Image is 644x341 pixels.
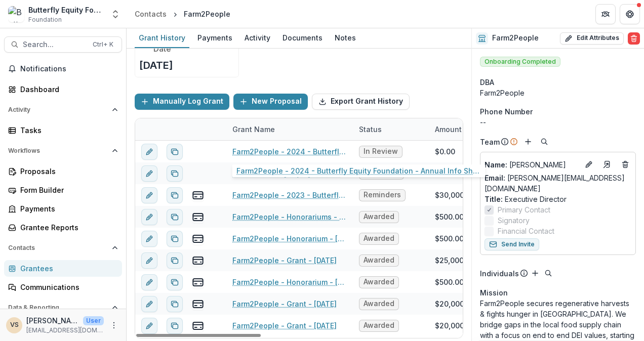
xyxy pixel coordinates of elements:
[232,233,347,244] a: Farm2People - Honorarium - [DATE]
[26,315,79,326] p: [PERSON_NAME]
[4,163,122,180] a: Proposals
[364,191,401,199] span: Reminders
[595,4,616,24] button: Partners
[542,267,554,279] button: Search
[135,94,229,110] button: Manually Log Grant
[141,187,157,203] button: edit
[232,299,337,309] a: Farm2People - Grant - [DATE]
[226,118,353,140] div: Grant Name
[435,320,475,331] div: $20,000.00
[485,238,539,250] button: Send Invite
[192,232,204,244] button: view-payments
[480,88,636,98] div: Farm2People
[4,300,122,316] button: Open Data & Reporting
[4,240,122,256] button: Open Contacts
[620,4,640,24] button: Get Help
[141,274,157,290] button: edit
[232,277,347,287] a: Farm2People - Honorarium - [DATE]
[167,208,183,225] button: Duplicate proposal
[192,189,204,201] button: view-payments
[167,295,183,312] button: Duplicate proposal
[141,317,157,333] button: edit
[141,208,157,225] button: edit
[8,304,108,311] span: Data & Reporting
[141,230,157,246] button: edit
[435,190,475,200] div: $30,000.00
[4,143,122,159] button: Open Workflows
[529,267,541,279] button: Add
[498,226,554,236] span: Financial Contact
[232,146,347,157] a: Farm2People - 2024 - Butterfly Equity Foundation - Annual Info Sheet, Goals, & Renewal Attachments
[522,136,534,148] button: Add
[435,146,455,157] div: $0.00
[480,268,519,279] p: Individuals
[240,28,274,48] a: Activity
[167,317,183,333] button: Duplicate proposal
[135,28,189,48] a: Grant History
[192,297,204,310] button: view-payments
[131,7,171,21] a: Contacts
[4,36,122,53] button: Search...
[480,117,636,127] div: --
[628,32,640,45] button: Delete
[429,118,505,140] div: Amount Awarded
[480,57,560,67] span: Onboarding Completed
[167,230,183,246] button: Duplicate proposal
[10,322,19,328] div: Vannesa Santos
[20,203,114,214] div: Payments
[240,30,274,45] div: Activity
[485,159,579,170] p: [PERSON_NAME]
[139,58,173,73] p: [DATE]
[4,260,122,277] a: Grantees
[435,299,475,309] div: $20,000.00
[435,255,475,266] div: $25,000.00
[20,84,114,95] div: Dashboard
[278,30,327,45] div: Documents
[23,40,87,49] span: Search...
[485,194,631,204] p: Executive Director
[232,255,337,266] a: Farm2People - Grant - [DATE]
[485,195,503,203] span: Title :
[538,136,550,148] button: Search
[498,204,550,215] span: Primary Contact
[108,319,120,331] button: More
[364,147,398,156] span: In Review
[492,34,539,42] h2: Farm2People
[599,156,615,173] a: Go to contact
[560,32,624,45] button: Edit Attributes
[20,185,114,195] div: Form Builder
[193,28,236,48] a: Payments
[20,222,114,233] div: Grantee Reports
[353,124,388,135] div: Status
[498,215,530,226] span: Signatory
[232,168,347,179] a: 2025 - Butterfly Equity Foundation - Annual Info Sheet, Goals, & Renewal Attachments
[20,263,114,274] div: Grantees
[278,28,327,48] a: Documents
[167,252,183,268] button: Duplicate proposal
[91,39,115,50] div: Ctrl + K
[192,254,204,266] button: view-payments
[226,124,281,135] div: Grant Name
[20,65,118,73] span: Notifications
[141,143,157,159] button: edit
[485,173,631,194] a: Email: [PERSON_NAME][EMAIL_ADDRESS][DOMAIN_NAME]
[192,276,204,288] button: view-payments
[364,321,394,330] span: Awarded
[4,102,122,118] button: Open Activity
[20,166,114,177] div: Proposals
[480,137,500,147] p: Team
[232,190,347,200] a: Farm2People - 2023 - Butterfly Equity Foundation - Annual Info Sheet, Goals, & Renewal Attachments
[28,5,104,15] div: Butterfly Equity Foundation
[232,320,337,331] a: Farm2People - Grant - [DATE]
[583,158,595,170] button: Edit
[141,252,157,268] button: edit
[353,118,429,140] div: Status
[480,77,494,88] span: DBA
[167,143,183,159] button: Duplicate proposal
[4,279,122,295] a: Communications
[184,9,230,19] div: Farm2People
[480,106,533,117] span: Phone Number
[435,233,464,244] div: $500.00
[167,187,183,203] button: Duplicate proposal
[435,168,455,179] div: $0.00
